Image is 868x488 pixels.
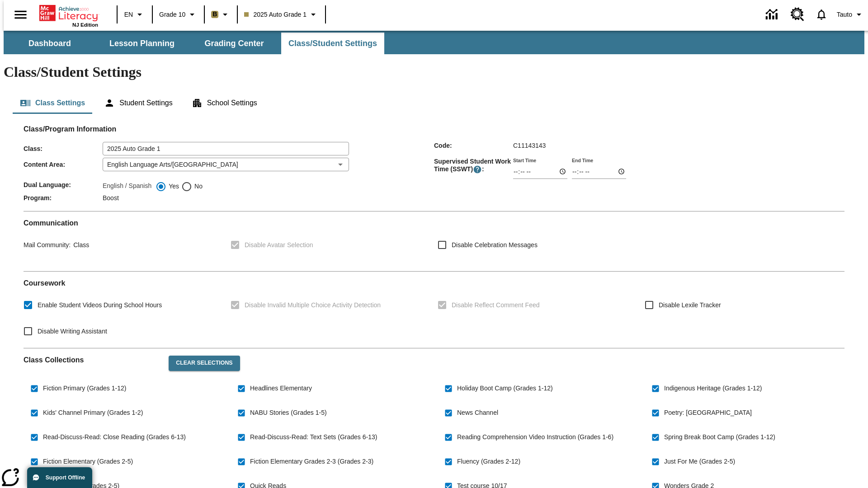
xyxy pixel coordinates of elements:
[288,38,377,49] span: Class/Student Settings
[24,134,844,204] div: Class/Program Information
[39,4,98,22] a: Home
[241,6,322,23] button: Class: 2025 Auto Grade 1, Select your class
[189,33,279,54] button: Grading Center
[156,6,201,23] button: Grade: Grade 10, Select a grade
[785,2,810,27] a: Resource Center, Will open in new tab
[124,10,133,19] span: EN
[250,432,377,442] span: Read-Discuss-Read: Text Sets (Grades 6-13)
[192,182,203,191] span: No
[572,157,593,164] label: End Time
[250,384,312,393] span: Headlines Elementary
[664,408,752,418] span: Poetry: [GEOGRAPHIC_DATA]
[24,161,103,168] span: Content Area :
[13,92,92,114] button: Class Settings
[281,33,384,54] button: Class/Student Settings
[212,9,217,20] span: B
[38,300,162,310] span: Enable Student Videos During School Hours
[24,279,844,287] h2: Course work
[457,384,553,393] span: Holiday Boot Camp (Grades 1-12)
[120,6,149,23] button: Language: EN, Select a language
[7,1,34,28] button: Open side menu
[24,219,844,227] h2: Communication
[204,38,264,49] span: Grading Center
[39,3,98,28] div: Home
[24,356,161,364] h2: Class Collections
[159,10,185,19] span: Grade 10
[72,22,98,28] span: NJ Edition
[434,158,513,174] span: Supervised Student Work Time (SSWT) :
[4,31,864,54] div: SubNavbar
[473,165,482,174] button: Supervised Student Work Time is the timeframe when students can take LevelSet and when lessons ar...
[434,142,513,149] span: Code :
[103,181,151,192] label: English / Spanish
[245,300,381,310] span: Disable Invalid Multiple Choice Activity Detection
[664,432,775,442] span: Spring Break Boot Camp (Grades 1-12)
[27,467,92,488] button: Support Offline
[244,10,307,19] span: 2025 Auto Grade 1
[457,432,613,442] span: Reading Comprehension Video Instruction (Grades 1-6)
[5,33,95,54] button: Dashboard
[24,219,844,264] div: Communication
[43,432,186,442] span: Read-Discuss-Read: Close Reading (Grades 6-13)
[457,457,520,466] span: Fluency (Grades 2-12)
[452,240,538,250] span: Disable Celebration Messages
[24,181,103,188] span: Dual Language :
[833,6,868,23] button: Profile/Settings
[46,474,85,481] span: Support Offline
[24,125,844,133] h2: Class/Program Information
[452,300,540,310] span: Disable Reflect Comment Feed
[184,92,264,114] button: School Settings
[24,279,844,341] div: Coursework
[760,2,785,27] a: Data Center
[24,194,103,202] span: Program :
[4,33,385,54] div: SubNavbar
[38,327,107,336] span: Disable Writing Assistant
[13,92,855,114] div: Class/Student Settings
[103,194,119,202] span: Boost
[457,408,498,418] span: News Channel
[664,384,762,393] span: Indigenous Heritage (Grades 1-12)
[4,64,864,80] h1: Class/Student Settings
[250,457,373,466] span: Fiction Elementary Grades 2-3 (Grades 2-3)
[166,182,179,191] span: Yes
[837,10,852,19] span: Tauto
[103,158,349,171] div: English Language Arts/[GEOGRAPHIC_DATA]
[169,356,240,371] button: Clear Selections
[810,3,833,26] a: Notifications
[24,145,103,152] span: Class :
[43,408,143,418] span: Kids' Channel Primary (Grades 1-2)
[659,300,721,310] span: Disable Lexile Tracker
[245,240,313,250] span: Disable Avatar Selection
[208,6,234,23] button: Boost Class color is light brown. Change class color
[109,38,175,49] span: Lesson Planning
[28,38,71,49] span: Dashboard
[250,408,327,418] span: NABU Stories (Grades 1-5)
[97,33,187,54] button: Lesson Planning
[103,142,349,155] input: Class
[513,157,536,164] label: Start Time
[43,457,133,466] span: Fiction Elementary (Grades 2-5)
[24,241,71,249] span: Mail Community :
[513,142,546,149] span: C11143143
[97,92,179,114] button: Student Settings
[71,241,89,249] span: Class
[664,457,735,466] span: Just For Me (Grades 2-5)
[43,384,126,393] span: Fiction Primary (Grades 1-12)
